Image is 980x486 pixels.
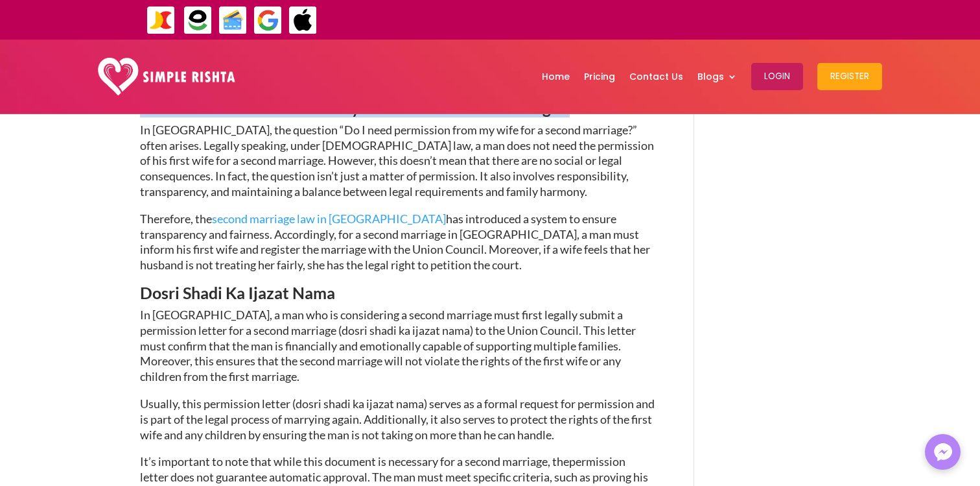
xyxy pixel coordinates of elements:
[218,6,248,35] img: Credit Cards
[183,6,213,35] img: EasyPaisa-icon
[253,6,283,35] img: GooglePay-icon
[751,43,803,110] a: Login
[697,43,737,110] a: Blogs
[140,283,335,302] span: Dosri Shadi Ka Ijazat Nama
[751,63,803,90] button: Login
[817,63,882,90] button: Register
[140,308,636,383] span: In [GEOGRAPHIC_DATA], a man who is considering a second marriage must first legally submit a perm...
[140,396,655,442] span: Usually, this permission letter (dosri shadi ka ijazat nama) serves as a formal request for permi...
[146,6,176,35] img: JazzCash-icon
[930,439,956,465] img: Messenger
[817,43,882,110] a: Register
[542,43,570,110] a: Home
[629,43,683,110] a: Contact Us
[140,123,654,199] span: In [GEOGRAPHIC_DATA], the question “Do I need permission from my wife for a second marriage?” oft...
[288,6,318,35] img: ApplePay-icon
[140,454,569,468] span: It’s important to note that while this document is necessary for a second marriage, the
[140,212,212,226] span: Therefore, the
[212,212,446,226] a: second marriage law in [GEOGRAPHIC_DATA]
[584,43,615,110] a: Pricing
[140,212,650,272] span: has introduced a system to ensure transparency and fairness. Accordingly, for a second marriage i...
